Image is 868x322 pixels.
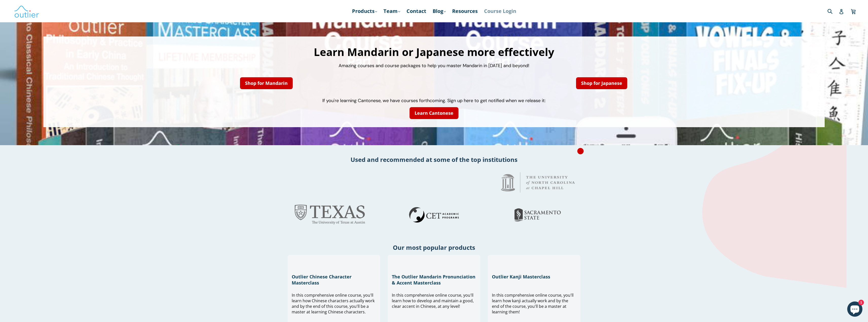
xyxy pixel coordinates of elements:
a: Shop for Japanese [576,77,627,89]
a: Blog [430,7,448,16]
a: Team [381,7,403,16]
h1: Learn Mandarin or Japanese more effectively [48,47,820,57]
img: Outlier Linguistics [14,4,39,18]
span: Amazing courses and course packages to help you master Mandarin in [DATE] and beyond! [339,63,529,69]
a: Shop for Mandarin [240,77,293,89]
a: Products [349,7,380,16]
a: Learn Cantonese [410,107,458,119]
a: Course Login [482,7,519,16]
a: Contact [404,7,429,16]
h3: Outlier Chinese Character Masterclass [292,274,376,286]
span: In this comprehensive online course, you'll learn how to develop and maintain a good, clear accen... [392,292,474,309]
h3: The Outlier Mandarin Pronunciation & Accent Masterclass [392,274,476,286]
span: If you're learning Cantonese, we have courses forthcoming. Sign up here to get notified when we r... [322,98,546,104]
a: Resources [450,7,480,16]
span: In this comprehensive online course, you'll learn how Chinese characters actually work and by the... [292,292,375,315]
h3: Outlier Kanji Masterclass [492,274,576,280]
span: In this comprehensive online course, you'll learn how kanji actually work and by the end of the c... [492,292,574,315]
inbox-online-store-chat: Shopify online store chat [846,301,864,318]
input: Search [826,6,840,16]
